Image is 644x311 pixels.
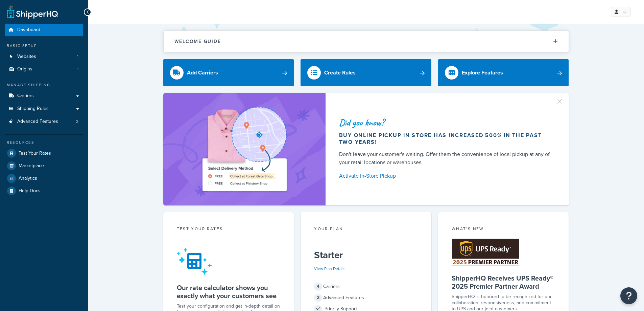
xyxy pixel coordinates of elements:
[17,27,40,33] span: Dashboard
[314,266,345,272] a: View Plan Details
[174,39,221,44] h2: Welcome Guide
[19,151,51,156] span: Test Your Rates
[5,63,83,75] li: Origins
[620,287,637,304] button: Open Resource Center
[339,118,553,127] div: Did you know?
[462,68,503,77] div: Explore Features
[17,66,32,72] span: Origins
[452,274,555,290] h5: ShipperHQ Receives UPS Ready® 2025 Premier Partner Award
[5,160,83,172] a: Marketplace
[17,54,36,60] span: Websites
[163,59,294,86] a: Add Carriers
[5,140,83,146] div: Resources
[5,24,83,36] a: Dashboard
[301,59,431,86] a: Create Rules
[5,43,83,49] div: Basic Setup
[5,115,83,128] li: Advanced Features
[339,171,553,181] a: Activate In-Store Pickup
[19,188,41,194] span: Help Docs
[5,185,83,197] a: Help Docs
[19,163,44,169] span: Marketplace
[183,103,306,195] img: ad-shirt-map-b0359fc47e01cab431d101c4b569394f6a03f54285957d908178d52f29eb9668.png
[77,66,78,72] span: 1
[5,82,83,88] div: Manage Shipping
[5,50,83,63] a: Websites1
[17,93,34,99] span: Carriers
[5,172,83,184] a: Analytics
[438,59,569,86] a: Explore Features
[177,226,281,234] div: Test your rates
[314,250,418,261] h5: Starter
[339,132,553,146] div: Buy online pickup in store has increased 500% in the past two years!
[77,54,78,60] span: 1
[5,103,83,115] a: Shipping Rules
[17,106,49,112] span: Shipping Rules
[314,293,418,303] div: Advanced Features
[5,50,83,63] li: Websites
[19,176,37,181] span: Analytics
[5,63,83,75] a: Origins1
[5,147,83,159] a: Test Your Rates
[17,119,58,125] span: Advanced Features
[5,90,83,102] a: Carriers
[339,150,553,166] div: Don't leave your customer's waiting. Offer them the convenience of local pickup at any of your re...
[324,68,356,77] div: Create Rules
[314,294,322,302] span: 2
[187,68,218,77] div: Add Carriers
[314,226,418,234] div: Your Plan
[452,226,555,234] div: What's New
[164,31,569,52] button: Welcome Guide
[314,283,322,291] span: 4
[177,284,281,300] h5: Our rate calculator shows you exactly what your customers see
[76,119,78,125] span: 2
[5,115,83,128] a: Advanced Features2
[314,282,418,291] div: Carriers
